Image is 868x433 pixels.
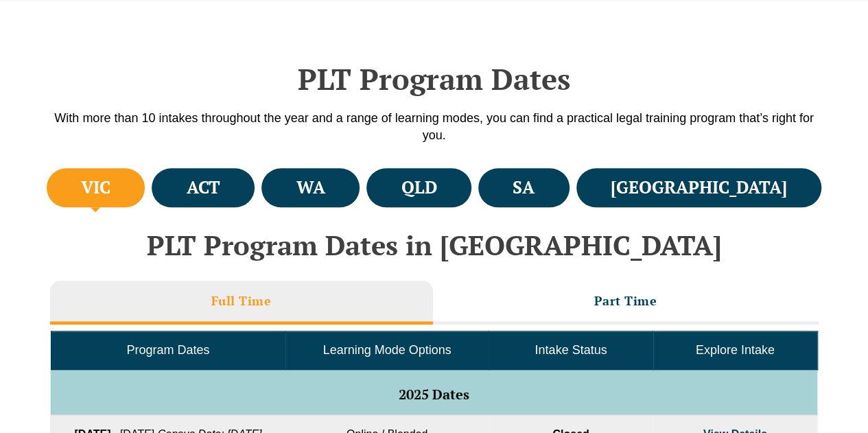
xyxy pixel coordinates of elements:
[323,343,451,357] span: Learning Mode Options
[43,230,825,260] h2: PLT Program Dates in [GEOGRAPHIC_DATA]
[399,385,469,403] span: 2025 Dates
[81,176,110,199] h4: VIC
[696,343,775,357] span: Explore Intake
[296,176,325,199] h4: WA
[513,176,535,199] h4: SA
[126,343,209,357] span: Program Dates
[43,110,825,144] p: With more than 10 intakes throughout the year and a range of learning modes, you can find a pract...
[611,176,787,199] h4: [GEOGRAPHIC_DATA]
[43,62,825,96] h2: PLT Program Dates
[535,343,607,357] span: Intake Status
[187,176,220,199] h4: ACT
[594,293,657,309] h3: Part Time
[401,176,436,199] h4: QLD
[211,293,272,309] h3: Full Time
